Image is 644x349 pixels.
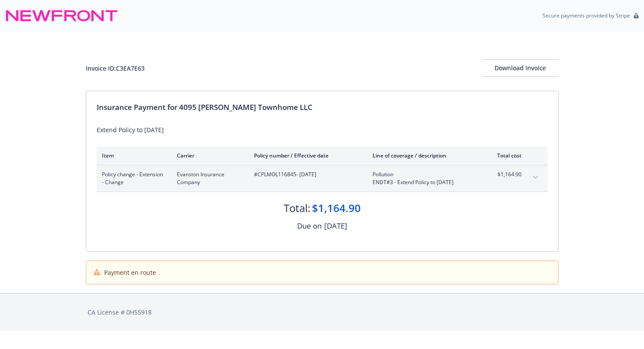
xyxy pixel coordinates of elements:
[482,60,559,76] div: Download Invoice
[489,171,522,178] span: $1,164.90
[324,220,347,232] div: [DATE]
[312,201,361,216] div: $1,164.90
[102,171,163,186] span: Policy change - Extension - Change
[97,165,548,192] div: Policy change - Extension - ChangeEvanston Insurance Company#CPLMOL116845- [DATE]PollutionENDT#3 ...
[254,171,359,178] span: #CPLMOL116845 - [DATE]
[177,171,240,186] span: Evanston Insurance Company
[284,201,310,216] div: Total:
[373,178,475,186] span: ENDT#3 - Extend Policy to [DATE]
[97,102,548,113] div: Insurance Payment for 4095 [PERSON_NAME] Townhome LLC
[542,12,630,19] p: Secure payments provided by Stripe
[482,59,559,77] button: Download Invoice
[254,152,359,159] div: Policy number / Effective date
[529,171,542,185] button: expand content
[177,152,240,159] div: Carrier
[102,152,163,159] div: Item
[297,220,322,232] div: Due on
[373,171,475,178] span: Pollution
[104,268,156,277] span: Payment en route
[97,125,548,134] div: Extend Policy to [DATE]
[86,64,145,73] div: Invoice ID: C3EA7E63
[373,152,475,159] div: Line of coverage / description
[489,152,522,159] div: Total cost
[373,171,475,186] span: PollutionENDT#3 - Extend Policy to [DATE]
[88,308,557,317] div: CA License # 0H55918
